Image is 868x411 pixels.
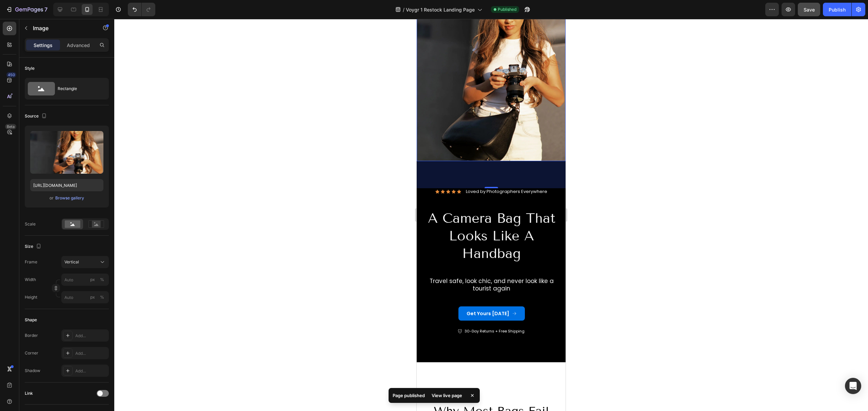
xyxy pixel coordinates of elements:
div: Publish [829,6,846,13]
div: % [100,294,104,300]
div: Shape [25,317,37,323]
div: 450 [6,72,16,78]
p: Image [33,24,91,32]
button: Publish [823,3,851,16]
div: Beta [5,124,16,129]
span: Vertical [64,259,79,265]
label: Width [25,277,36,283]
label: Height [25,294,37,300]
div: Scale [25,221,36,227]
button: px [98,293,106,301]
div: px [90,294,95,300]
div: px [90,277,95,283]
div: Shadow [25,368,40,374]
div: Add... [75,333,107,339]
div: Open Intercom Messenger [845,378,861,394]
span: Voygr 1 Restock Landing Page [406,6,475,13]
button: % [88,293,97,301]
label: Frame [25,259,37,265]
div: Link [25,390,33,396]
div: Add... [75,350,107,356]
div: Corner [25,350,38,356]
input: https://example.com/image.jpg [30,179,103,191]
div: Style [25,65,35,71]
input: px% [61,291,109,303]
input: px% [61,274,109,286]
div: View live page [428,391,466,400]
div: Add... [75,368,107,374]
span: Published [498,6,516,13]
button: % [88,276,97,284]
div: Border [25,332,38,339]
p: Advanced [67,42,90,49]
div: Browse gallery [55,195,84,201]
p: Page published [393,392,425,399]
div: % [100,277,104,283]
div: Rectangle [58,81,99,96]
p: 7 [44,5,47,14]
iframe: Design area [417,19,566,411]
button: px [98,276,106,284]
div: Undo/Redo [128,3,155,16]
div: Size [25,242,43,251]
button: 7 [3,3,51,16]
button: Browse gallery [55,195,84,201]
span: Save [804,7,815,13]
p: Settings [34,42,53,49]
span: / [403,6,405,13]
img: preview-image [30,131,103,174]
button: Vertical [61,256,109,268]
button: Save [798,3,820,16]
span: or [50,194,54,202]
div: Source [25,112,48,121]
